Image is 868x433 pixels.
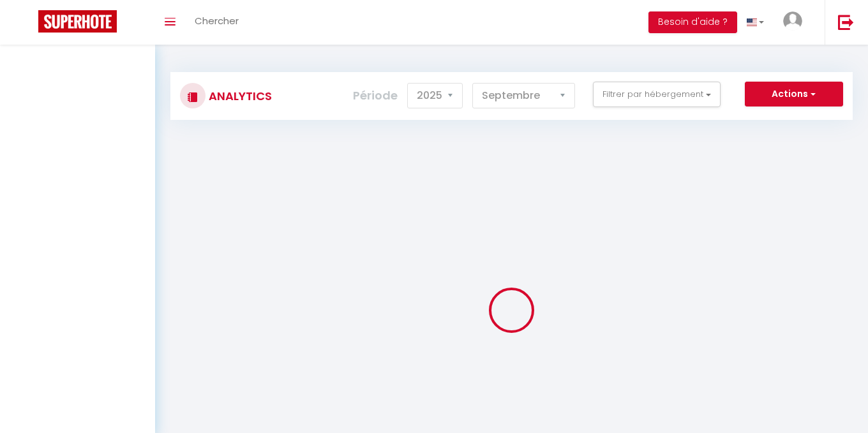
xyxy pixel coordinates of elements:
[206,82,272,110] h3: Analytics
[838,14,854,30] img: logout
[783,11,802,31] img: ...
[593,82,721,107] button: Filtrer par hébergement
[745,82,843,107] button: Actions
[648,11,737,33] button: Besoin d'aide ?
[353,82,398,110] label: Période
[38,10,117,33] img: Super Booking
[195,14,239,27] span: Chercher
